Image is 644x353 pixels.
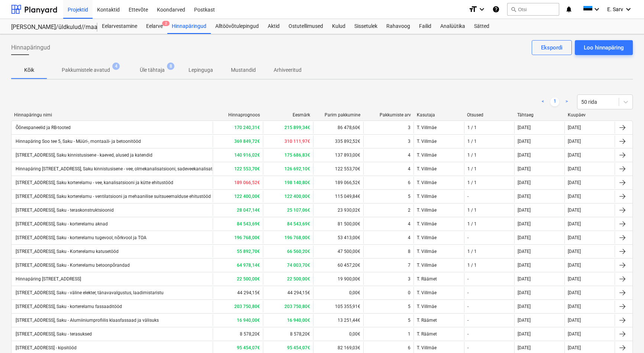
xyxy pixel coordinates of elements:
[518,331,531,337] div: [DATE]
[532,40,572,55] button: Ekspordi
[467,331,468,337] div: -
[408,166,410,171] div: 4
[234,235,260,240] b: 196 768,00€
[467,304,468,309] div: -
[408,331,410,337] div: 1
[15,249,119,254] div: [STREET_ADDRESS], Saku - Korterelamu katusetööd
[284,180,310,185] b: 198 140,80€
[112,62,120,70] span: 4
[413,204,464,216] div: T. Villmäe
[211,19,263,34] div: Alltöövõtulepingud
[467,194,468,199] div: -
[413,301,464,312] div: T. Villmäe
[274,66,302,74] p: Arhiveeritud
[140,66,165,74] p: Üle tähtaja
[408,263,410,268] div: 7
[366,112,410,118] div: Pakkumiste arv
[284,235,310,240] b: 196 768,00€
[492,5,500,14] i: Abikeskus
[568,166,581,171] div: [DATE]
[511,6,516,12] span: search
[15,125,71,130] div: Õõnespaneelid ja RB-tooted
[62,66,110,74] p: Pakkumistele avatud
[413,190,464,202] div: T. Villmäe
[408,180,410,185] div: 6
[467,112,511,118] div: Otsused
[413,246,464,257] div: T. Villmäe
[313,314,363,326] div: 13 251,44€
[408,208,410,213] div: 2
[467,208,477,213] div: 1 / 1
[284,194,310,199] b: 122 400,00€
[467,166,477,171] div: 1 / 1
[467,290,468,295] div: -
[328,19,350,34] div: Kulud
[189,66,213,74] p: Lepinguga
[417,112,461,118] div: Kasutaja
[408,276,410,282] div: 3
[15,153,152,158] div: [STREET_ADDRESS], Saku kinnistusisene - kaeved, alused ja katendid
[568,276,581,282] div: [DATE]
[234,194,260,199] b: 122 400,00€
[568,249,581,254] div: [DATE]
[284,19,328,34] a: Ostutellimused
[467,318,468,323] div: -
[234,153,260,158] b: 140 916,02€
[467,263,477,268] div: 1 / 1
[287,345,310,350] b: 95 454,07€
[313,246,363,257] div: 47 500,00€
[415,19,436,34] a: Failid
[15,180,173,185] div: [STREET_ADDRESS], Saku korterelamu - vee, kanalisatsiooni ja kütte ehitustööd
[213,328,263,340] div: 8 578,20€
[584,43,624,52] div: Loo hinnapäring
[313,218,363,230] div: 81 500,00€
[568,318,581,323] div: [DATE]
[313,149,363,161] div: 137 893,00€
[408,304,410,309] div: 5
[15,208,114,213] div: [STREET_ADDRESS], Saku - teraskonstruktsioonid
[518,263,531,268] div: [DATE]
[15,221,108,227] div: [STREET_ADDRESS], Saku - korterelamu aknad
[213,287,263,299] div: 44 294,15€
[234,180,260,185] b: 189 066,52€
[313,301,363,312] div: 105 355,91€
[413,122,464,134] div: T. Villmäe
[287,249,310,254] b: 66 560,20€
[568,304,581,309] div: [DATE]
[518,276,531,282] div: [DATE]
[470,19,494,34] a: Sätted
[313,232,363,244] div: 53 413,00€
[15,318,159,323] div: [STREET_ADDRESS], Saku - Alumiiniumprofiilis klaasfassaad ja välisuks
[313,287,363,299] div: 0,00€
[11,23,88,31] div: [PERSON_NAME]/üldkulud//maatööd (2101817//2101766)
[467,276,468,282] div: -
[550,97,559,106] a: Page 1 is your current page
[15,276,81,282] div: Hinnapäring [STREET_ADDRESS]
[518,180,531,185] div: [DATE]
[15,194,211,199] div: [STREET_ADDRESS], Saku korterelamu - ventilatsiooni ja mehaanilise suitsueemalduse ehitustööd
[313,204,363,216] div: 23 930,02€
[538,97,547,106] a: Previous page
[287,276,310,282] b: 22 500,00€
[568,235,581,240] div: [DATE]
[142,19,167,34] div: Eelarve
[15,331,92,337] div: [STREET_ADDRESS], Saku - terasuksed
[237,263,260,268] b: 64 978,14€
[518,221,531,227] div: [DATE]
[413,135,464,147] div: T. Villmäe
[518,304,531,309] div: [DATE]
[167,19,211,34] a: Hinnapäringud
[568,208,581,213] div: [DATE]
[408,194,410,199] div: 5
[313,190,363,202] div: 115 049,84€
[313,259,363,271] div: 60 457,20€
[568,125,581,130] div: [DATE]
[518,208,531,213] div: [DATE]
[575,40,633,55] button: Loo hinnapäring
[263,328,313,340] div: 8 578,20€
[467,180,477,185] div: 1 / 1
